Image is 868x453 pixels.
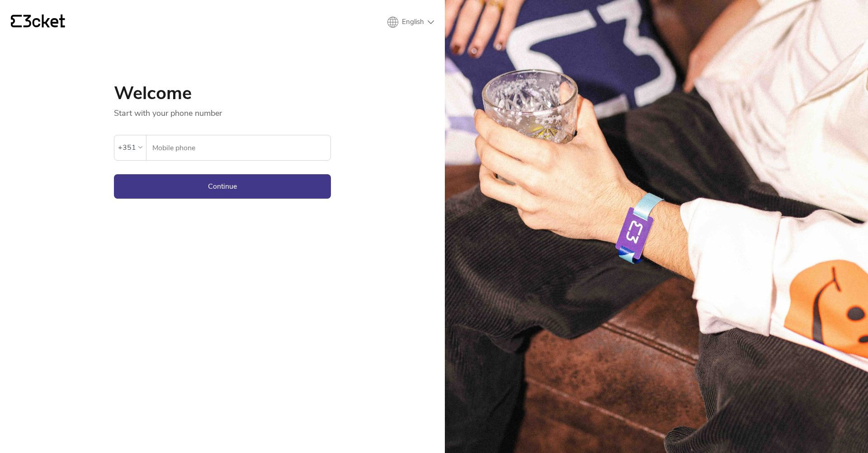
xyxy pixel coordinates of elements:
h1: Welcome [114,84,331,102]
g: {' '} [11,15,22,28]
button: Continue [114,174,331,199]
div: +351 [118,141,136,154]
p: Start with your phone number [114,102,331,119]
label: Mobile phone [146,135,330,161]
input: Mobile phone [152,135,330,160]
a: {' '} [11,14,65,30]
